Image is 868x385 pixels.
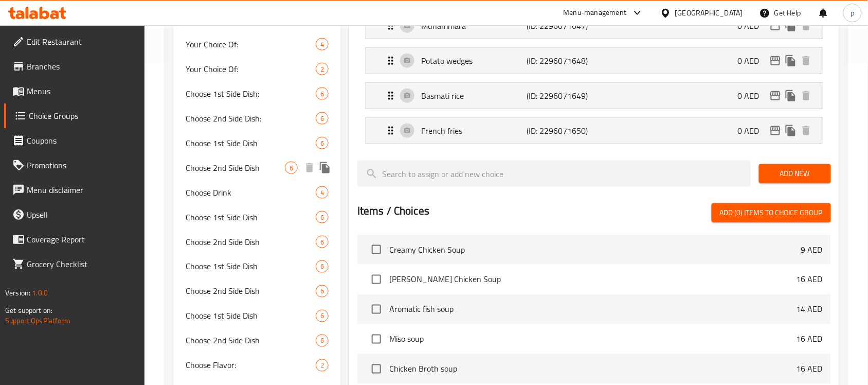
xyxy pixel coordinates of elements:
button: delete [799,18,814,33]
p: 0 AED [738,20,768,32]
span: Coverage Report [27,233,137,246]
button: duplicate [783,123,799,138]
p: 0 AED [738,125,768,137]
li: Expand [357,113,831,148]
div: Choices [316,285,329,297]
span: 6 [316,336,328,346]
span: Edit Restaurant [27,36,137,48]
p: Muhammara [421,20,527,32]
span: Choose 2nd Side Dish [186,162,285,174]
span: 6 [316,138,328,148]
span: Select choice [366,299,387,320]
div: Choices [316,186,329,199]
div: Expand [366,83,822,109]
button: duplicate [783,53,799,68]
div: Expand [366,48,822,74]
h2: Items / Choices [357,203,429,219]
span: 6 [316,89,328,99]
span: Choose 1st Side Dish [186,310,316,322]
p: Potato wedges [421,55,527,67]
span: 1.0.0 [32,286,48,300]
div: Your Choice Of:4 [173,32,341,57]
div: Choices [316,112,329,125]
p: 0 AED [738,55,768,67]
span: Select choice [366,328,387,350]
p: 16 AED [797,333,823,345]
span: Menus [27,85,137,97]
p: 0 AED [738,90,768,102]
div: Choose 1st Side Dish6 [173,254,341,279]
button: duplicate [317,160,333,176]
div: Choose 1st Side Dish6 [173,131,341,155]
span: Add (0) items to choice group [720,206,823,219]
span: 4 [316,188,328,198]
button: Add New [759,164,831,183]
div: Choose 2nd Side Dish6 [173,230,341,254]
p: French fries [421,125,527,137]
span: Select choice [366,269,387,290]
button: edit [768,123,783,138]
span: Choose Flavor: [186,359,316,372]
span: 6 [316,213,328,222]
p: 16 AED [797,363,823,375]
p: 14 AED [797,303,823,316]
button: edit [768,53,783,68]
span: Choose 2nd Side Dish: [186,112,316,125]
span: Choose 1st Side Dish [186,211,316,223]
button: delete [799,53,814,68]
div: Expand [366,13,822,39]
div: Choose 1st Side Dish6 [173,205,341,230]
span: 6 [316,311,328,321]
span: Choice Groups [29,110,137,122]
li: Expand [357,78,831,113]
a: Coupons [4,128,145,153]
div: Choices [316,310,329,322]
span: Your Choice Of: [186,63,316,75]
input: search [357,161,751,187]
span: Upsell [27,208,137,221]
p: (ID: 2296071647) [527,20,597,32]
button: duplicate [783,88,799,103]
div: Your Choice Of:2 [173,57,341,81]
span: Select choice [366,239,387,260]
button: edit [768,18,783,33]
span: Coupons [27,134,137,147]
div: Choose 2nd Side Dish6 [173,328,341,353]
a: Edit Restaurant [4,29,145,54]
span: Aromatic fish soup [389,303,797,316]
span: Chicken Broth soup [389,363,797,375]
div: Choices [316,211,329,223]
span: Choose 2nd Side Dish [186,285,316,297]
div: Choices [316,260,329,273]
a: Grocery Checklist [4,252,145,276]
a: Support.OpsPlatform [5,314,70,327]
div: Choose 2nd Side Dish:6 [173,106,341,131]
div: Choose Drink4 [173,180,341,205]
p: (ID: 2296071649) [527,90,597,102]
div: Choices [316,236,329,248]
span: Add New [767,167,823,180]
div: Choose Flavor:2 [173,353,341,378]
span: 6 [316,262,328,272]
span: Promotions [27,159,137,171]
span: Choose 1st Side Dish: [186,87,316,100]
div: Choices [316,137,329,149]
span: Creamy Chicken Soup [389,243,801,256]
span: Select choice [366,358,387,380]
a: Choice Groups [4,103,145,128]
span: Choose 2nd Side Dish [186,335,316,347]
p: 9 AED [801,243,823,256]
button: delete [799,123,814,138]
p: Basmati rice [421,90,527,102]
div: Choose 2nd Side Dish6deleteduplicate [173,155,341,180]
a: Menu disclaimer [4,178,145,202]
span: Choose 1st Side Dish [186,137,316,149]
span: Get support on: [5,304,52,317]
button: delete [799,88,814,103]
span: [PERSON_NAME] Chicken Soup [389,273,797,286]
span: 2 [316,361,328,371]
a: Promotions [4,153,145,178]
span: Choose 1st Side Dish [186,260,316,273]
p: (ID: 2296071650) [527,125,597,137]
span: Version: [5,286,30,300]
